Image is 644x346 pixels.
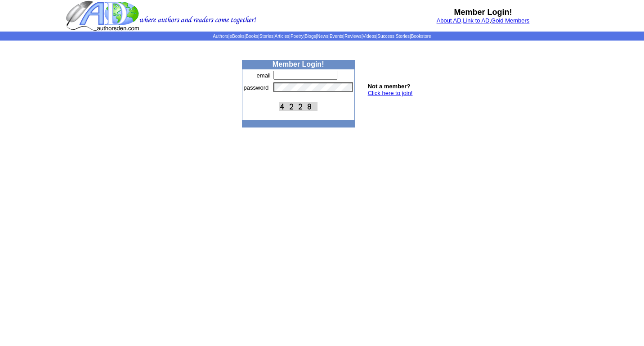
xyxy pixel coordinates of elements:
a: Articles [275,34,290,39]
a: Poetry [291,34,304,39]
a: News [317,34,328,39]
a: Reviews [344,34,362,39]
a: Books [246,34,258,39]
a: Stories [259,34,273,39]
a: Blogs [304,34,316,39]
font: , , [437,17,530,24]
a: About AD [437,17,461,24]
a: Gold Members [491,17,529,24]
a: Authors [213,34,228,39]
b: Member Login! [273,60,324,68]
font: password [244,84,269,91]
img: This Is CAPTCHA Image [279,102,318,111]
b: Not a member? [368,83,411,90]
font: email [257,72,271,79]
a: Link to AD [463,17,489,24]
span: | | | | | | | | | | | | [213,34,431,39]
a: Videos [362,34,376,39]
a: Events [330,34,344,39]
a: Success Stories [377,34,410,39]
a: eBooks [229,34,244,39]
a: Click here to join! [368,90,413,96]
b: Member Login! [454,8,512,17]
a: Bookstore [411,34,431,39]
